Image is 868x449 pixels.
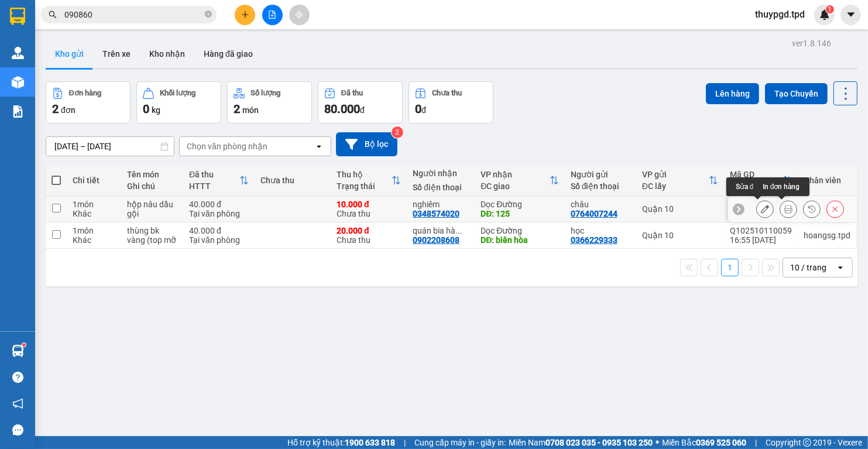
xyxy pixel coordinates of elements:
[189,226,249,235] div: 40.000 đ
[10,10,94,24] div: Quận 10
[73,209,115,218] div: Khác
[413,209,459,218] div: 0348574020
[413,200,469,209] div: nghiêm
[481,170,550,179] div: VP nhận
[295,11,303,19] span: aim
[696,438,746,447] strong: 0369 525 060
[241,11,249,19] span: plus
[337,170,392,179] div: Thu hộ
[12,345,24,357] img: warehouse-icon
[251,89,280,97] div: Số lượng
[509,436,653,449] span: Miền Nam
[324,102,360,116] span: 80.000
[755,436,757,449] span: |
[64,8,203,21] input: Tìm tên, số ĐT hoặc mã đơn
[846,9,856,20] span: caret-down
[746,7,814,22] span: thuypgd.tpd
[10,24,94,38] div: mai
[140,40,194,68] button: Kho nhận
[413,183,469,192] div: Số điện thoại
[730,226,792,235] div: Q102510110059
[571,181,630,191] div: Số điện thoại
[337,200,401,218] div: Chưa thu
[571,226,630,235] div: học
[318,81,403,124] button: Đã thu80.000đ
[49,11,57,19] span: search
[636,165,724,196] th: Toggle SortBy
[242,105,259,115] span: món
[792,37,831,50] div: ver 1.8.146
[337,200,401,209] div: 10.000 đ
[127,226,177,245] div: thùng bk vàng (top mỡ
[73,226,115,235] div: 1 món
[262,5,283,25] button: file-add
[189,200,249,209] div: 40.000 đ
[22,343,26,347] sup: 1
[12,424,23,436] span: message
[432,89,462,97] div: Chưa thu
[826,5,834,13] sup: 1
[143,102,149,116] span: 0
[160,89,195,97] div: Khối lượng
[571,235,617,245] div: 0366229333
[10,8,25,25] img: logo-vxr
[413,235,459,245] div: 0902208608
[189,170,239,179] div: Đã thu
[571,209,617,218] div: 0764007244
[127,200,177,218] div: hộp nâu dầu gội
[227,81,312,124] button: Số lượng2món
[46,81,131,124] button: Đơn hàng2đơn
[102,68,187,83] div: 079185029406
[545,438,653,447] strong: 0708 023 035 - 0935 103 250
[12,372,23,383] span: question-circle
[392,126,403,138] sup: 2
[753,177,809,196] div: In đơn hàng
[642,170,709,179] div: VP gửi
[404,436,406,449] span: |
[234,102,240,116] span: 2
[10,54,94,68] div: 079159030651
[205,11,212,18] span: close-circle
[12,47,24,59] img: warehouse-icon
[46,40,93,68] button: Kho gửi
[73,235,115,245] div: Khác
[73,176,115,185] div: Chi tiết
[187,140,267,152] div: Chọn văn phòng nhận
[102,11,131,23] span: Nhận:
[721,259,739,276] button: 1
[119,83,162,103] span: cs 97
[235,5,255,25] button: plus
[337,226,401,235] div: 20.000 đ
[183,165,255,196] th: Toggle SortBy
[840,5,861,25] button: caret-down
[790,262,826,273] div: 10 / trang
[93,40,140,68] button: Trên xe
[481,209,559,218] div: DĐ: 125
[571,170,630,179] div: Người gửi
[706,83,759,104] button: Lên hàng
[337,226,401,245] div: Chưa thu
[337,181,392,191] div: Trạng thái
[730,170,783,179] div: Mã GD
[341,89,363,97] div: Đã thu
[730,235,792,245] div: 16:55 [DATE]
[414,436,506,449] span: Cung cấp máy in - giấy in:
[662,436,746,449] span: Miền Bắc
[260,176,325,185] div: Chưa thu
[642,231,718,240] div: Quận 10
[656,440,659,445] span: ⚪️
[314,142,324,151] svg: open
[289,5,310,25] button: aim
[726,177,789,196] div: Sửa đơn hàng
[205,9,212,20] span: close-circle
[409,81,493,124] button: Chưa thu0đ
[481,226,559,235] div: Dọc Đường
[46,137,174,156] input: Select a date range.
[804,231,850,240] div: hoangsg.tpd
[413,226,469,235] div: quán bia hà nam ninh
[268,11,276,19] span: file-add
[756,200,774,218] div: Sửa đơn hàng
[765,83,828,104] button: Tạo Chuyến
[836,263,845,272] svg: open
[724,165,798,196] th: Toggle SortBy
